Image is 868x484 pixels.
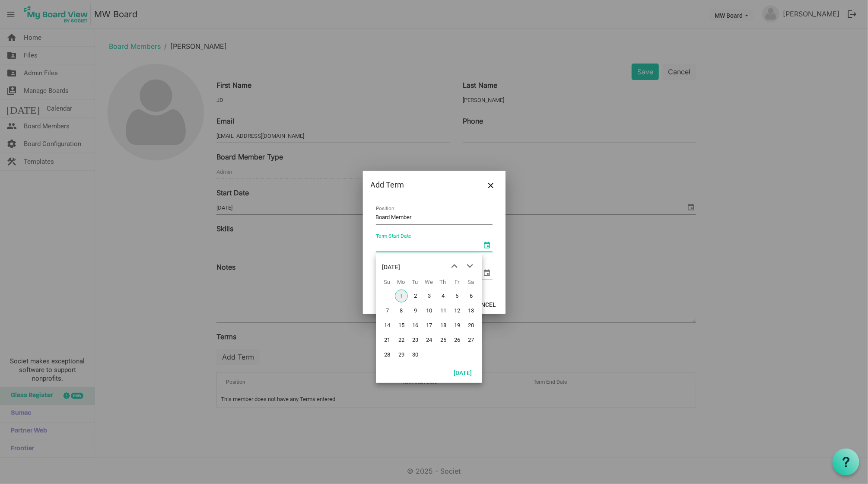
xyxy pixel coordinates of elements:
button: Close [485,178,498,191]
span: Saturday, September 13, 2025 [464,304,477,317]
span: Monday, September 1, 2025 [395,290,408,302]
span: Thursday, September 25, 2025 [437,334,450,347]
span: Monday, September 22, 2025 [395,334,408,347]
span: Friday, September 5, 2025 [451,290,464,302]
td: Monday, September 1, 2025 [394,289,408,303]
span: Monday, September 8, 2025 [395,304,408,317]
span: Monday, September 15, 2025 [395,319,408,332]
span: Friday, September 19, 2025 [451,319,464,332]
button: Cancel [468,298,502,310]
th: Th [436,276,450,289]
th: Su [380,276,394,289]
span: Monday, September 29, 2025 [395,348,408,361]
span: Saturday, September 20, 2025 [464,319,477,332]
span: Wednesday, September 10, 2025 [423,304,436,317]
span: Friday, September 12, 2025 [451,304,464,317]
div: Add Term [371,178,472,191]
th: Tu [408,276,422,289]
span: Wednesday, September 17, 2025 [423,319,436,332]
th: Mo [394,276,408,289]
div: title [382,258,401,276]
th: Sa [464,276,477,289]
span: Tuesday, September 2, 2025 [409,290,422,302]
span: Tuesday, September 23, 2025 [409,334,422,347]
span: Sunday, September 14, 2025 [381,319,394,332]
span: select [482,267,493,278]
span: Wednesday, September 24, 2025 [423,334,436,347]
span: Sunday, September 21, 2025 [381,334,394,347]
span: Thursday, September 11, 2025 [437,304,450,317]
span: Sunday, September 28, 2025 [381,348,394,361]
span: select [482,240,493,250]
span: Saturday, September 6, 2025 [464,290,477,302]
span: Sunday, September 7, 2025 [381,304,394,317]
span: Friday, September 26, 2025 [451,334,464,347]
th: We [422,276,436,289]
button: Today [448,366,478,379]
div: Dialog edit [363,171,506,314]
button: next month [462,258,478,274]
span: Thursday, September 4, 2025 [437,290,450,302]
button: previous month [447,258,462,274]
span: Tuesday, September 9, 2025 [409,304,422,317]
span: Tuesday, September 16, 2025 [409,319,422,332]
span: Thursday, September 18, 2025 [437,319,450,332]
span: Wednesday, September 3, 2025 [423,290,436,302]
span: Tuesday, September 30, 2025 [409,348,422,361]
th: Fr [450,276,464,289]
span: Saturday, September 27, 2025 [464,334,477,347]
